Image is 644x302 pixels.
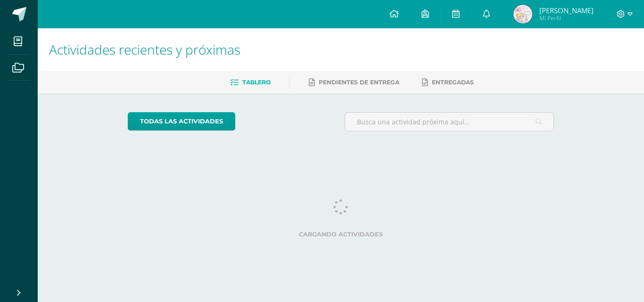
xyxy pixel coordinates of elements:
[513,5,532,24] img: b503dfbe7b5392f0fb8a655e01e0675b.png
[242,79,271,86] span: Tablero
[432,79,474,86] span: Entregadas
[319,79,399,86] span: Pendientes de entrega
[309,75,399,90] a: Pendientes de entrega
[128,112,235,131] a: todas las Actividades
[345,113,554,131] input: Busca una actividad próxima aquí...
[128,231,554,238] label: Cargando actividades
[539,14,594,22] span: Mi Perfil
[49,41,240,58] span: Actividades recientes y próximas
[539,6,594,15] span: [PERSON_NAME]
[422,75,474,90] a: Entregadas
[231,75,271,90] a: Tablero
